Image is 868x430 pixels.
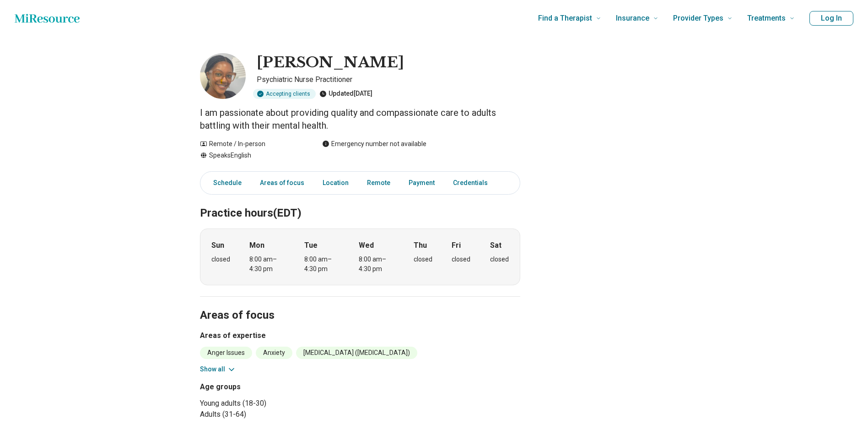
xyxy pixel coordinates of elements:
[249,240,264,251] strong: Mon
[200,106,520,132] p: I am passionate about providing quality and compassionate care to adults battling with their ment...
[257,74,520,85] p: Psychiatric Nurse Practitioner
[200,330,520,341] h3: Areas of expertise
[200,365,236,374] button: Show all
[200,381,356,392] h3: Age groups
[200,409,356,420] li: Adults (31-64)
[256,347,292,359] li: Anxiety
[202,174,247,192] a: Schedule
[673,12,723,25] span: Provider Types
[200,347,252,359] li: Anger Issues
[403,174,440,192] a: Payment
[452,255,470,264] div: closed
[414,255,432,264] div: closed
[211,255,230,264] div: closed
[809,11,853,26] button: Log In
[211,240,224,251] strong: Sun
[538,12,592,25] span: Find a Therapist
[304,240,318,251] strong: Tue
[319,89,372,99] div: Updated [DATE]
[200,151,304,160] div: Speaks English
[200,184,520,221] h2: Practice hours (EDT)
[414,240,427,251] strong: Thu
[200,139,304,149] div: Remote / In-person
[304,255,340,274] div: 8:00 am – 4:30 pm
[359,255,394,274] div: 8:00 am – 4:30 pm
[200,286,520,323] h2: Areas of focus
[253,89,316,99] div: Accepting clients
[322,139,426,149] div: Emergency number not available
[490,240,501,251] strong: Sat
[249,255,285,274] div: 8:00 am – 4:30 pm
[317,174,354,192] a: Location
[200,229,520,285] div: When does the program meet?
[490,255,509,264] div: closed
[616,12,649,25] span: Insurance
[200,398,356,409] li: Young adults (18-30)
[359,240,374,251] strong: Wed
[747,12,786,25] span: Treatments
[15,9,80,27] a: Home page
[254,174,310,192] a: Areas of focus
[200,53,246,99] img: Shauna Polen, Psychiatric Nurse Practitioner
[452,240,461,251] strong: Fri
[361,174,396,192] a: Remote
[257,53,404,72] h1: [PERSON_NAME]
[447,174,499,192] a: Credentials
[296,347,417,359] li: [MEDICAL_DATA] ([MEDICAL_DATA])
